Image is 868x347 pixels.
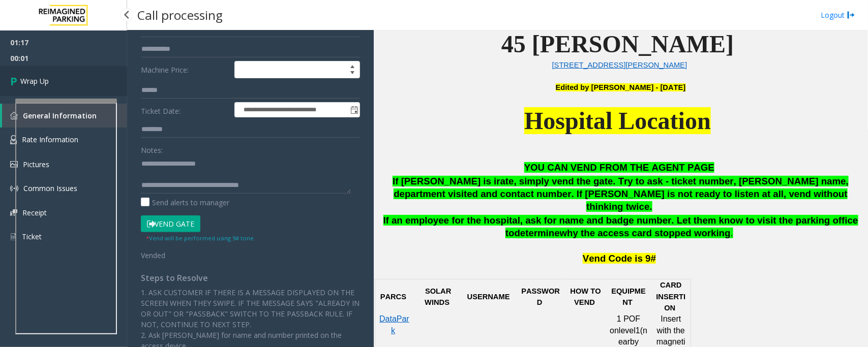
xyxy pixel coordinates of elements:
[138,102,232,117] label: Ticket Date:
[132,3,228,27] h3: Call processing
[2,104,127,128] a: General Information
[393,176,849,212] span: If [PERSON_NAME] is irate, simply vend the gate. Try to ask - ticket number, [PERSON_NAME] name, ...
[560,228,731,238] span: why the access card stopped working
[141,215,200,233] button: Vend Gate
[383,215,858,238] span: If an employee for the hospital, ask for name and badge number. Let them know to visit the parkin...
[636,326,640,335] span: 1
[380,293,406,301] span: PARCS
[345,61,360,70] span: Increase value
[141,197,229,208] label: Send alerts to manager
[10,209,17,216] img: 'icon'
[571,287,603,306] span: HOW TO VEND
[521,287,560,306] span: PASSWORD
[10,232,17,241] img: 'icon'
[138,61,232,78] label: Machine Price:
[20,76,49,86] span: Wrap Up
[425,287,453,306] span: SOLAR WINDS
[467,293,510,301] span: USERNAME
[583,253,656,264] span: Vend Code is 9#
[731,228,733,238] span: .
[345,70,360,78] span: Decrease value
[348,103,360,117] span: Toggle popup
[501,30,734,57] span: 45 [PERSON_NAME]
[524,107,711,134] span: Hospital Location
[10,112,18,119] img: 'icon'
[379,315,409,334] a: DataPark
[524,162,714,173] span: YOU CAN VEND FROM THE AGENT PAGE
[141,141,163,155] label: Notes:
[821,10,855,20] a: Logout
[379,314,409,334] span: DataPark
[552,61,687,69] a: [STREET_ADDRESS][PERSON_NAME]
[141,250,165,260] span: Vended
[141,273,360,283] h4: Steps to Resolve
[619,326,636,335] span: level
[656,281,686,312] span: CARD INSERTION
[10,135,17,144] img: 'icon'
[10,161,18,168] img: 'icon'
[515,228,560,238] span: determine
[612,287,646,306] span: EQUIPMENT
[146,234,254,242] small: Vend will be performed using 9# tone
[847,10,855,20] img: logout
[556,83,686,91] b: Edited by [PERSON_NAME] - [DATE]
[10,184,18,193] img: 'icon'
[610,314,642,334] span: 1 POF on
